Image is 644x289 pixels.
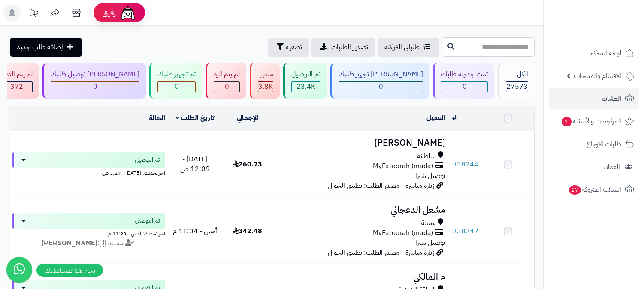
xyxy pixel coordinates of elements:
div: تم التوصيل [291,69,320,79]
a: تصدير الطلبات [311,38,375,57]
span: [DATE] - 12:09 ص [180,154,210,174]
div: تم تجهيز طلبك [157,69,196,79]
a: طلباتي المُوكلة [378,38,439,57]
div: 0 [158,82,195,92]
span: لوحة التحكم [590,47,621,59]
a: تم التوصيل 23.4K [281,63,329,99]
span: الأقسام والمنتجات [574,70,621,82]
a: إضافة طلب جديد [10,38,82,57]
span: المراجعات والأسئلة [561,115,621,127]
a: ملغي 3.8K [248,63,281,99]
span: 27573 [506,81,528,92]
a: # [452,113,457,123]
button: تصفية [268,38,309,57]
span: مثملة [421,218,436,228]
span: العملاء [603,161,620,173]
strong: [PERSON_NAME] [42,238,97,248]
a: الكل27573 [496,63,536,99]
div: ملغي [258,69,273,79]
a: #38244 [452,159,478,169]
a: لوحة التحكم [549,43,639,63]
a: لم يتم الرد 0 [204,63,248,99]
span: 372 [10,81,23,92]
span: 260.73 [233,159,262,169]
div: [PERSON_NAME] توصيل طلبك [51,69,139,79]
h3: مشعل الدعجاني [277,205,445,215]
span: 342.48 [233,226,262,236]
span: 0 [463,81,467,92]
span: سلطانة [417,151,436,161]
a: [PERSON_NAME] تجهيز طلبك 0 [329,63,431,99]
span: 0 [93,81,97,92]
a: الحالة [149,113,165,123]
span: طلباتي المُوكلة [384,42,420,52]
span: 0 [379,81,383,92]
span: الطلبات [602,93,621,105]
span: رفيق [102,8,116,18]
div: اخر تحديث: أمس - 11:28 م [12,229,165,238]
span: # [452,159,457,169]
h3: م المالكي [277,272,445,282]
span: 0 [175,81,179,92]
span: 27 [569,185,581,195]
a: العميل [426,113,445,123]
span: زيارة مباشرة - مصدر الطلب: تطبيق الجوال [328,247,434,258]
div: 0 [339,82,423,92]
div: 0 [441,82,487,92]
a: [PERSON_NAME] توصيل طلبك 0 [41,63,148,99]
div: تمت جدولة طلبك [441,69,488,79]
a: طلبات الإرجاع [549,134,639,154]
a: تحديثات المنصة [23,4,44,24]
a: الطلبات [549,88,639,109]
a: المراجعات والأسئلة1 [549,111,639,132]
span: إضافة طلب جديد [17,42,63,52]
a: العملاء [549,157,639,177]
span: أمس - 11:04 م [173,226,217,236]
div: 0 [214,82,239,92]
h3: [PERSON_NAME] [277,138,445,148]
div: 0 [51,82,139,92]
div: لم يتم الدفع [1,69,33,79]
div: [PERSON_NAME] تجهيز طلبك [339,69,423,79]
img: logo-2.png [586,24,636,42]
span: # [452,226,457,236]
span: 1 [562,117,572,126]
a: السلات المتروكة27 [549,179,639,200]
span: توصيل شبرا [415,238,445,248]
div: الكل [506,69,528,79]
span: 23.4K [296,81,315,92]
a: تمت جدولة طلبك 0 [431,63,496,99]
span: تم التوصيل [135,156,160,164]
a: #38242 [452,226,478,236]
img: ai-face.png [119,4,136,21]
span: تصدير الطلبات [331,42,368,52]
span: توصيل شبرا [415,171,445,181]
span: زيارة مباشرة - مصدر الطلب: تطبيق الجوال [328,181,434,191]
div: اخر تحديث: [DATE] - 3:29 ص [12,168,165,177]
div: لم يتم الرد [214,69,240,79]
a: تم تجهيز طلبك 0 [148,63,204,99]
span: 3.8K [258,81,273,92]
div: 23371 [292,82,320,92]
span: MyFatoorah (mada) [373,228,433,238]
span: تصفية [286,42,302,52]
a: الإجمالي [237,113,258,123]
span: طلبات الإرجاع [587,138,621,150]
div: مسند إلى: [6,238,172,248]
span: السلات المتروكة [568,184,621,196]
div: 372 [1,82,32,92]
span: تم التوصيل [135,217,160,225]
div: 3830 [258,82,273,92]
span: 0 [225,81,229,92]
span: MyFatoorah (mada) [373,161,433,171]
a: تاريخ الطلب [175,113,215,123]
